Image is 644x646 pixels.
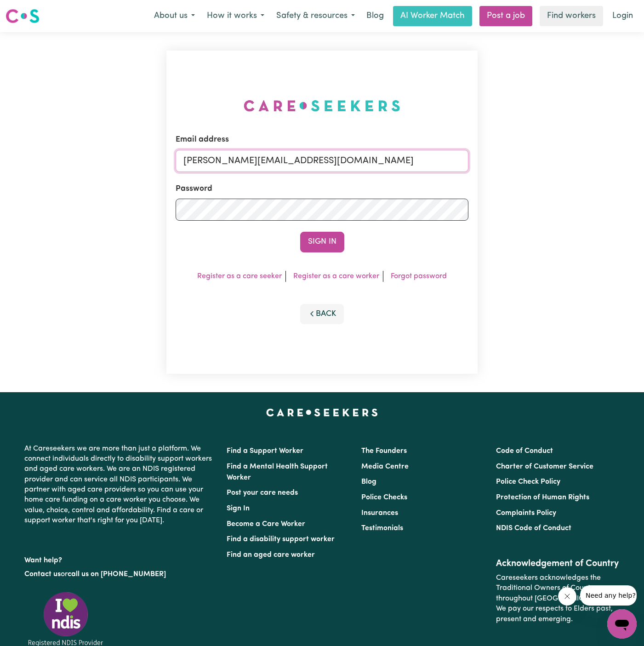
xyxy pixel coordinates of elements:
a: Protection of Human Rights [496,494,589,501]
a: AI Worker Match [393,6,472,26]
button: Sign In [300,232,344,252]
a: Code of Conduct [496,447,553,455]
a: Blog [361,478,376,486]
a: Post a job [479,6,532,26]
a: Police Checks [361,494,407,501]
button: Safety & resources [270,6,361,26]
label: Password [176,183,212,195]
a: Careseekers logo [6,6,40,27]
a: NDIS Code of Conduct [496,525,571,532]
a: Sign In [227,505,250,512]
iframe: Button to launch messaging window [607,609,637,639]
p: At Careseekers we are more than just a platform. We connect individuals directly to disability su... [24,440,216,530]
a: Contact us [24,571,61,578]
a: Police Check Policy [496,478,560,486]
a: Blog [361,6,389,26]
a: Forgot password [391,273,447,280]
a: Charter of Customer Service [496,463,593,470]
a: Register as a care seeker [197,273,282,280]
p: Careseekers acknowledges the Traditional Owners of Country throughout [GEOGRAPHIC_DATA]. We pay o... [496,569,620,628]
a: Testimonials [361,525,403,532]
a: Find workers [540,6,603,26]
a: Media Centre [361,463,409,470]
a: Login [607,6,638,26]
h2: Acknowledgement of Country [496,558,620,569]
button: About us [148,6,201,26]
input: Email address [176,150,468,172]
a: Find a disability support worker [227,536,335,543]
button: Back [300,304,344,324]
a: Become a Care Worker [227,520,305,528]
a: Complaints Policy [496,509,556,517]
p: Want help? [24,552,216,566]
iframe: Close message [558,587,576,606]
button: How it works [201,6,270,26]
a: call us on [PHONE_NUMBER] [68,571,166,578]
a: Register as a care worker [293,273,379,280]
iframe: Message from company [580,585,637,606]
a: Insurances [361,509,398,517]
label: Email address [176,134,229,146]
a: Careseekers home page [266,409,378,416]
a: Find a Mental Health Support Worker [227,463,328,481]
p: or [24,566,216,583]
a: Find an aged care worker [227,551,315,559]
a: The Founders [361,447,407,455]
a: Find a Support Worker [227,447,303,455]
img: Careseekers logo [6,8,40,24]
a: Post your care needs [227,489,298,497]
